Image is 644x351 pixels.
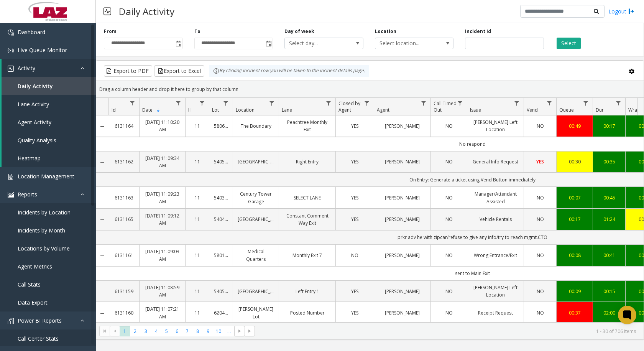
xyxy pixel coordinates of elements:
[598,309,621,316] a: 02:00
[190,194,204,201] a: 11
[154,65,204,77] button: Export to Excel
[434,100,457,113] span: Call Timed Out
[472,252,519,259] a: Wrong Entrance/Exit
[214,309,228,316] a: 620425
[435,122,462,130] a: NO
[190,216,204,223] a: 11
[581,98,591,108] a: Queue Filter Menu
[340,194,369,201] a: YES
[144,119,181,133] a: [DATE] 11:10:20 AM
[340,216,369,223] a: YES
[379,122,426,130] a: [PERSON_NAME]
[284,194,331,201] a: SELECT LANE
[96,159,108,165] a: Collapse Details
[472,309,519,316] a: Receipt Request
[284,309,331,316] a: Posted Number
[115,2,178,21] h3: Daily Activity
[285,38,347,49] span: Select day...
[435,158,462,165] a: NO
[161,326,172,336] span: Page 5
[238,216,274,223] a: [GEOGRAPHIC_DATA]
[2,131,96,149] a: Quality Analysis
[351,123,358,129] span: YES
[18,209,71,216] span: Incidents by Location
[203,326,213,336] span: Page 9
[267,98,277,108] a: Location Filter Menu
[351,252,358,259] span: NO
[104,65,152,77] button: Export to PDF
[18,173,74,180] span: Location Management
[18,227,65,234] span: Incidents by Month
[529,288,552,295] a: NO
[96,310,108,316] a: Collapse Details
[375,38,438,49] span: Select location...
[529,309,552,316] a: NO
[113,309,135,316] a: 6131160
[598,122,621,130] a: 00:17
[419,98,429,108] a: Agent Filter Menu
[340,122,369,130] a: YES
[127,98,138,108] a: Id Filter Menu
[557,38,581,49] button: Select
[214,326,224,336] span: Page 10
[455,98,465,108] a: Call Timed Out Filter Menu
[8,30,14,36] img: 'icon'
[144,284,181,298] a: [DATE] 11:08:59 AM
[142,107,153,113] span: Date
[470,107,481,113] span: Issue
[144,248,181,262] a: [DATE] 11:09:03 AM
[245,326,255,336] span: Go to the last page
[512,98,522,108] a: Issue Filter Menu
[284,119,331,133] a: Peachtree Monthly Exit
[598,216,621,223] a: 01:24
[561,252,588,259] a: 00:08
[559,107,574,113] span: Queue
[379,309,426,316] a: [PERSON_NAME]
[96,98,644,322] div: Data table
[598,288,621,295] div: 00:15
[340,288,369,295] a: YES
[529,216,552,223] a: NO
[173,98,184,108] a: Date Filter Menu
[351,158,358,165] span: YES
[8,66,14,72] img: 'icon'
[340,309,369,316] a: YES
[188,107,192,113] span: H
[113,158,135,165] a: 6131162
[598,158,621,165] a: 00:35
[537,252,544,259] span: NO
[238,158,274,165] a: [GEOGRAPHIC_DATA]
[537,288,544,295] span: NO
[197,98,207,108] a: H Filter Menu
[537,123,544,129] span: NO
[324,98,334,108] a: Lane Filter Menu
[435,309,462,316] a: NO
[190,252,204,259] a: 11
[529,158,552,165] a: YES
[561,288,588,295] div: 00:09
[379,216,426,223] a: [PERSON_NAME]
[561,158,588,165] div: 00:30
[2,149,96,167] a: Heatmap
[340,252,369,259] a: NO
[598,194,621,201] div: 00:45
[351,310,358,316] span: YES
[598,252,621,259] a: 00:41
[238,288,274,295] a: [GEOGRAPHIC_DATA]
[155,107,161,113] span: Sortable
[8,174,14,180] img: 'icon'
[379,252,426,259] a: [PERSON_NAME]
[237,328,243,334] span: Go to the next page
[351,216,358,222] span: YES
[18,119,51,126] span: Agent Activity
[351,194,358,201] span: YES
[238,122,274,130] a: The Boundary
[238,190,274,205] a: Century Tower Garage
[2,95,96,113] a: Lane Activity
[338,100,360,113] span: Closed by Agent
[2,59,96,77] a: Activity
[561,194,588,201] a: 00:07
[238,305,274,320] a: [PERSON_NAME] Lot
[144,305,181,320] a: [DATE] 11:07:21 AM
